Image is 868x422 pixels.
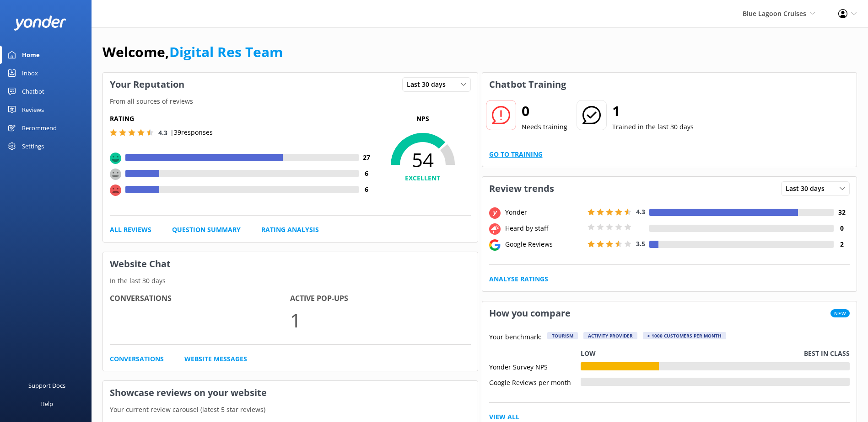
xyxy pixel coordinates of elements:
[583,332,637,339] div: Activity Provider
[103,73,191,96] h3: Your Reputation
[22,137,44,155] div: Settings
[612,100,694,122] h2: 1
[103,96,478,106] p: From all sources of reviews
[482,301,577,325] h3: How you compare
[581,348,596,359] p: Low
[290,293,470,305] h4: Active Pop-ups
[489,149,543,159] a: Go to Training
[261,225,319,235] a: Rating Analysis
[375,114,471,124] p: NPS
[503,207,585,217] div: Yonder
[834,223,850,233] h4: 0
[103,381,478,405] h3: Showcase reviews on your website
[290,305,470,335] p: 1
[482,177,561,200] h3: Review trends
[547,332,578,339] div: Tourism
[110,293,290,305] h4: Conversations
[489,412,519,422] a: View All
[40,395,53,413] div: Help
[743,9,806,18] span: Blue Lagoon Cruises
[22,64,38,82] div: Inbox
[489,378,581,386] div: Google Reviews per month
[482,73,573,96] h3: Chatbot Training
[359,153,375,163] h4: 27
[636,239,645,248] span: 3.5
[170,127,213,137] p: | 39 responses
[359,185,375,195] h4: 6
[102,41,283,63] h1: Welcome,
[375,173,471,183] h4: EXCELLENT
[834,207,850,217] h4: 32
[22,46,40,64] div: Home
[22,119,57,137] div: Recommend
[110,354,164,364] a: Conversations
[489,274,548,284] a: Analyse Ratings
[28,376,65,395] div: Support Docs
[636,207,645,216] span: 4.3
[158,128,167,137] span: 4.3
[22,100,44,119] div: Reviews
[830,309,850,317] span: New
[612,122,694,132] p: Trained in the last 30 days
[489,362,581,370] div: Yonder Survey NPS
[103,276,478,286] p: In the last 30 days
[103,252,478,276] h3: Website Chat
[110,225,151,235] a: All Reviews
[804,348,850,359] p: Best in class
[786,184,830,194] span: Last 30 days
[643,332,726,339] div: > 1000 customers per month
[489,332,542,343] p: Your benchmark:
[22,82,44,100] div: Chatbot
[103,405,478,415] p: Your current review carousel (latest 5 star reviews)
[169,42,283,61] a: Digital Res Team
[14,16,66,31] img: yonder-white-logo.png
[110,114,375,124] h5: Rating
[834,239,850,249] h4: 2
[172,225,241,235] a: Question Summary
[184,354,247,364] a: Website Messages
[503,223,585,233] div: Heard by staff
[407,79,451,90] span: Last 30 days
[375,148,471,171] span: 54
[522,100,567,122] h2: 0
[503,239,585,249] div: Google Reviews
[522,122,567,132] p: Needs training
[359,169,375,179] h4: 6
